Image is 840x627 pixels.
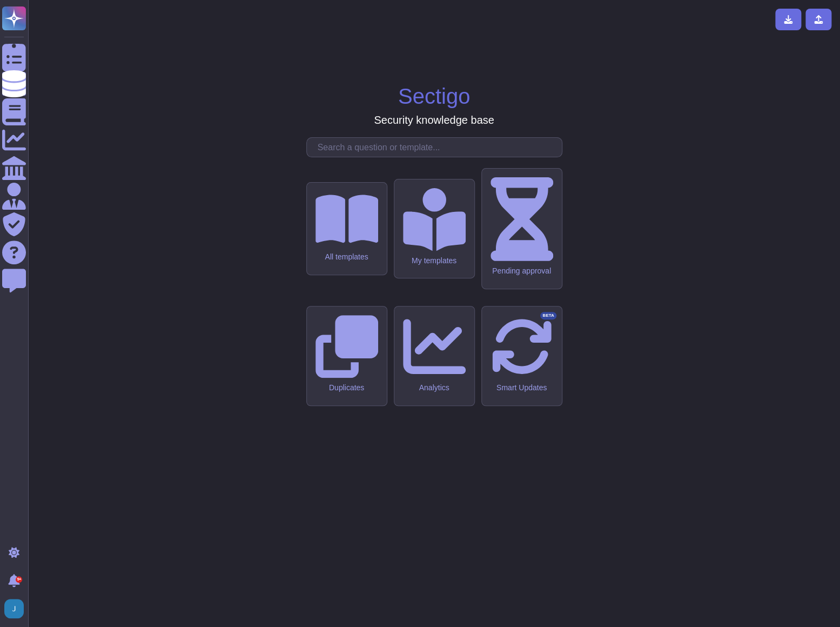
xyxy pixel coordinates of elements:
[398,83,470,109] h1: Sectigo
[4,599,24,618] img: user
[540,312,556,319] div: BETA
[2,597,31,621] button: user
[403,256,466,265] div: My templates
[490,266,553,276] div: Pending approval
[315,252,378,262] div: All templates
[16,576,22,583] div: 9+
[374,114,494,126] h3: Security knowledge base
[312,138,562,157] input: Search a question or template...
[403,383,466,392] div: Analytics
[490,383,553,392] div: Smart Updates
[315,383,378,392] div: Duplicates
